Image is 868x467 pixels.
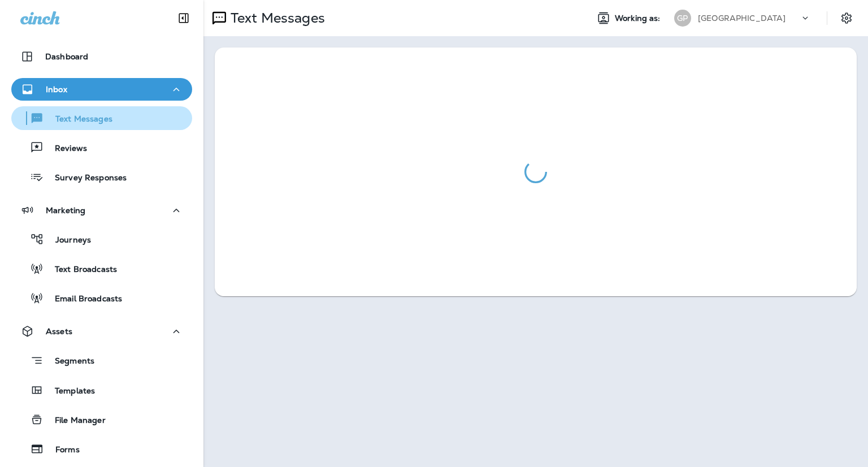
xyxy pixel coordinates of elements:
p: Inbox [46,85,67,94]
p: Journeys [44,235,91,246]
div: GP [674,10,691,27]
p: Dashboard [45,52,88,61]
button: Assets [11,320,192,343]
p: Assets [46,327,72,336]
button: Forms [11,437,192,461]
button: Settings [836,8,857,28]
p: Segments [44,356,94,367]
button: Inbox [11,78,192,101]
button: Text Messages [11,106,192,130]
button: File Manager [11,408,192,431]
button: Templates [11,378,192,402]
button: Marketing [11,199,192,222]
p: Text Messages [44,114,112,125]
p: Forms [44,445,80,456]
p: Text Broadcasts [44,265,117,275]
p: Templates [44,386,95,397]
p: Email Broadcasts [44,294,122,305]
button: Reviews [11,136,192,159]
p: Marketing [46,206,85,215]
button: Email Broadcasts [11,286,192,310]
button: Collapse Sidebar [168,7,199,29]
button: Journeys [11,227,192,251]
p: [GEOGRAPHIC_DATA] [698,14,785,23]
p: File Manager [44,416,106,426]
span: Working as: [615,14,663,23]
button: Survey Responses [11,165,192,189]
button: Text Broadcasts [11,257,192,280]
p: Reviews [44,144,87,154]
p: Text Messages [226,10,325,27]
button: Dashboard [11,45,192,68]
button: Segments [11,348,192,373]
p: Survey Responses [44,173,127,184]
